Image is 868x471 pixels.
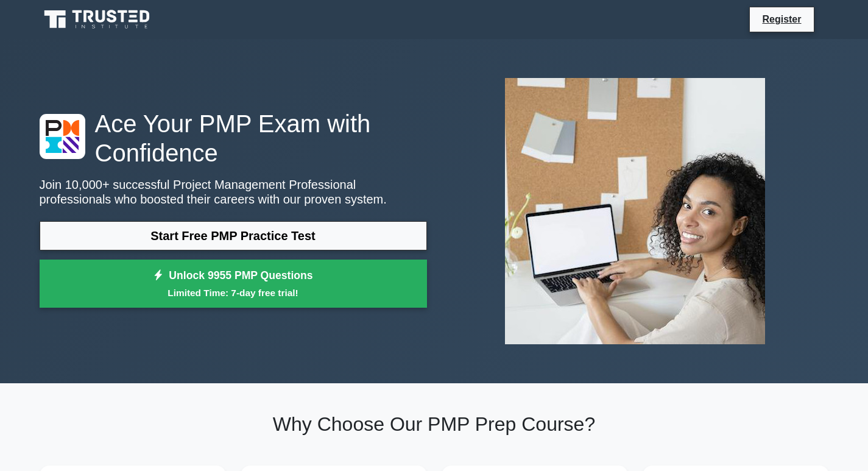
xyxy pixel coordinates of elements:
[40,177,427,207] p: Join 10,000+ successful Project Management Professional professionals who boosted their careers w...
[40,221,427,250] a: Start Free PMP Practice Test
[55,286,412,300] small: Limited Time: 7-day free trial!
[755,12,808,27] a: Register
[40,260,427,308] a: Unlock 9955 PMP QuestionsLimited Time: 7-day free trial!
[40,413,829,436] h2: Why Choose Our PMP Prep Course?
[40,109,427,168] h1: Ace Your PMP Exam with Confidence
